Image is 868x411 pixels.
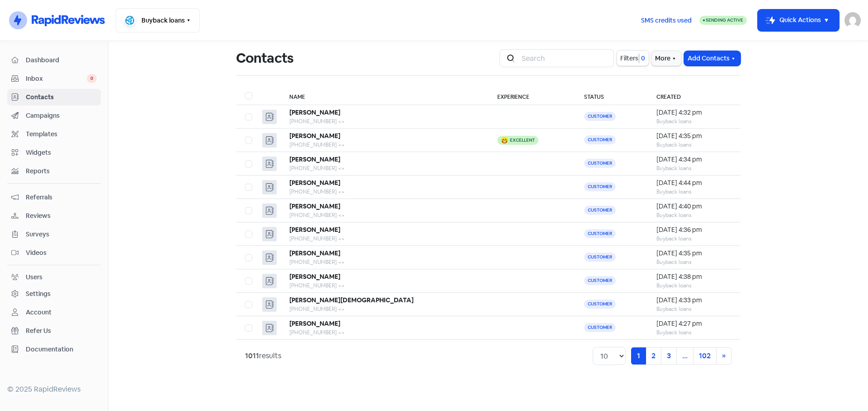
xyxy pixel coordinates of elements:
[584,300,616,309] span: Customer
[289,211,479,219] div: [PHONE_NUMBER] <>
[26,248,97,258] span: Videos
[26,55,97,65] span: Dashboard
[26,74,87,83] span: Inbox
[656,108,731,117] div: [DATE] 4:32 pm
[656,296,731,305] div: [DATE] 4:33 pm
[656,225,731,235] div: [DATE] 4:36 pm
[758,9,839,31] button: Quick Actions
[289,258,479,266] div: [PHONE_NUMBER] <>
[116,8,200,32] button: Buyback loans
[656,305,731,313] div: Buyback loans
[656,282,731,290] div: Buyback loans
[617,51,649,66] button: Filters0
[289,296,414,304] b: [PERSON_NAME][DEMOGRAPHIC_DATA]
[7,126,101,143] a: Templates
[633,15,699,24] a: SMS credits used
[87,74,97,83] span: 0
[488,87,575,105] th: Experience
[280,87,488,105] th: Name
[656,235,731,243] div: Buyback loans
[656,211,731,219] div: Buyback loans
[289,249,340,257] b: [PERSON_NAME]
[7,163,101,180] a: Reports
[26,308,52,317] div: Account
[289,188,479,196] div: [PHONE_NUMBER] <>
[706,17,743,23] span: Sending Active
[26,345,97,354] span: Documentation
[656,272,731,282] div: [DATE] 4:38 pm
[639,54,645,63] span: 0
[245,351,281,361] div: results
[289,319,340,328] b: [PERSON_NAME]
[26,92,97,102] span: Contacts
[656,117,731,125] div: Buyback loans
[7,341,101,358] a: Documentation
[510,138,535,143] div: Excellent
[236,44,293,73] h1: Contacts
[656,328,731,337] div: Buyback loans
[26,129,97,139] span: Templates
[289,202,340,210] b: [PERSON_NAME]
[7,245,101,261] a: Videos
[289,117,479,125] div: [PHONE_NUMBER] <>
[676,347,693,365] a: ...
[693,347,717,365] a: 102
[661,347,677,365] a: 3
[7,226,101,243] a: Surveys
[289,226,340,234] b: [PERSON_NAME]
[722,351,726,360] span: »
[289,141,479,149] div: [PHONE_NUMBER] <>
[620,54,638,63] span: Filters
[584,276,616,285] span: Customer
[289,164,479,172] div: [PHONE_NUMBER] <>
[656,178,731,188] div: [DATE] 4:44 pm
[584,135,616,144] span: Customer
[584,112,616,121] span: Customer
[699,15,747,26] a: Sending Active
[656,249,731,258] div: [DATE] 4:35 pm
[7,70,101,87] a: Inbox 0
[7,384,101,395] div: © 2025 RapidReviews
[7,89,101,106] a: Contacts
[7,208,101,224] a: Reviews
[26,326,97,336] span: Refer Us
[289,155,340,163] b: [PERSON_NAME]
[7,144,101,161] a: Widgets
[289,282,479,290] div: [PHONE_NUMBER] <>
[516,49,614,67] input: Search
[7,52,101,69] a: Dashboard
[7,323,101,339] a: Refer Us
[584,206,616,215] span: Customer
[631,347,646,365] a: 1
[647,87,741,105] th: Created
[656,164,731,172] div: Buyback loans
[7,269,101,286] a: Users
[844,12,861,28] img: User
[289,235,479,243] div: [PHONE_NUMBER] <>
[656,141,731,149] div: Buyback loans
[641,16,692,25] span: SMS credits used
[584,182,616,191] span: Customer
[684,51,741,66] button: Add Contacts
[26,230,97,239] span: Surveys
[656,188,731,196] div: Buyback loans
[656,202,731,211] div: [DATE] 4:40 pm
[656,258,731,266] div: Buyback loans
[289,179,340,187] b: [PERSON_NAME]
[26,111,97,120] span: Campaigns
[584,253,616,262] span: Customer
[245,351,259,360] strong: 1011
[289,328,479,337] div: [PHONE_NUMBER] <>
[7,286,101,302] a: Settings
[26,289,51,299] div: Settings
[289,305,479,313] div: [PHONE_NUMBER] <>
[26,166,97,176] span: Reports
[651,51,681,66] button: More
[7,189,101,206] a: Referrals
[656,131,731,141] div: [DATE] 4:35 pm
[26,272,42,282] div: Users
[7,107,101,124] a: Campaigns
[656,319,731,328] div: [DATE] 4:27 pm
[26,193,97,202] span: Referrals
[656,155,731,164] div: [DATE] 4:34 pm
